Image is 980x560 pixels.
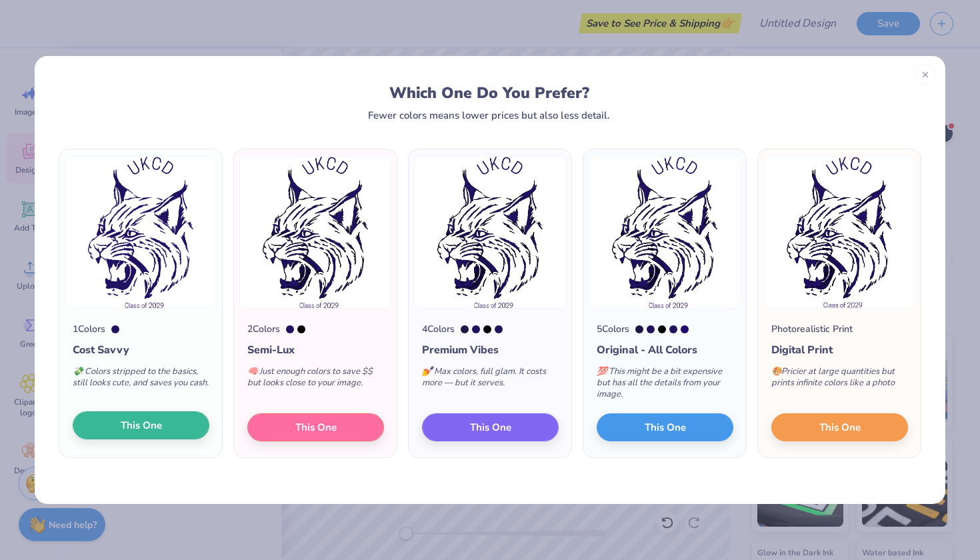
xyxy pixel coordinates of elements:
img: 5 color option [589,156,741,309]
button: This One [422,413,559,441]
span: 💅 [422,365,433,377]
div: Semi-Lux [247,342,384,358]
div: Fewer colors means lower prices but also less detail. [368,110,610,121]
div: Premium Vibes [422,342,559,358]
span: This One [470,420,511,435]
div: Which One Do You Prefer? [71,84,908,102]
img: 4 color option [414,156,566,309]
span: This One [121,418,162,433]
div: 2 Colors [247,322,280,336]
button: This One [597,413,733,441]
span: This One [295,420,337,435]
div: Cost Savvy [73,342,209,358]
span: 🧠 [247,365,258,377]
span: 🎨 [771,365,782,377]
div: 2765 C [461,325,469,333]
span: This One [645,420,686,435]
button: This One [771,413,908,441]
div: Black [483,325,491,333]
div: 273 C [495,325,503,333]
div: Black [297,325,305,333]
button: This One [247,413,384,441]
div: 2755 C [472,325,480,333]
div: 2755 C [647,325,655,333]
div: Colors stripped to the basics, still looks cute, and saves you cash. [73,358,209,402]
img: 2 color option [239,156,391,309]
span: 💸 [73,365,83,377]
div: 273 C [669,325,677,333]
div: 2765 C [635,325,643,333]
div: 2755 C [111,325,119,333]
span: 💯 [597,365,607,377]
img: 1 color option [65,156,217,309]
button: This One [73,411,209,439]
div: Max colors, full glam. It costs more — but it serves. [422,358,559,402]
div: This might be a bit expensive but has all the details from your image. [597,358,733,413]
div: Digital Print [771,342,908,358]
div: 4 Colors [422,322,455,336]
div: Black [658,325,666,333]
div: 2755 C [286,325,294,333]
img: Photorealistic preview [763,156,915,309]
div: 1 Colors [73,322,105,336]
div: Just enough colors to save $$ but looks close to your image. [247,358,384,402]
div: 2745 C [681,325,689,333]
div: Original - All Colors [597,342,733,358]
div: Pricier at large quantities but prints infinite colors like a photo [771,358,908,402]
span: This One [819,420,861,435]
div: Photorealistic Print [771,322,853,336]
div: 5 Colors [597,322,629,336]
